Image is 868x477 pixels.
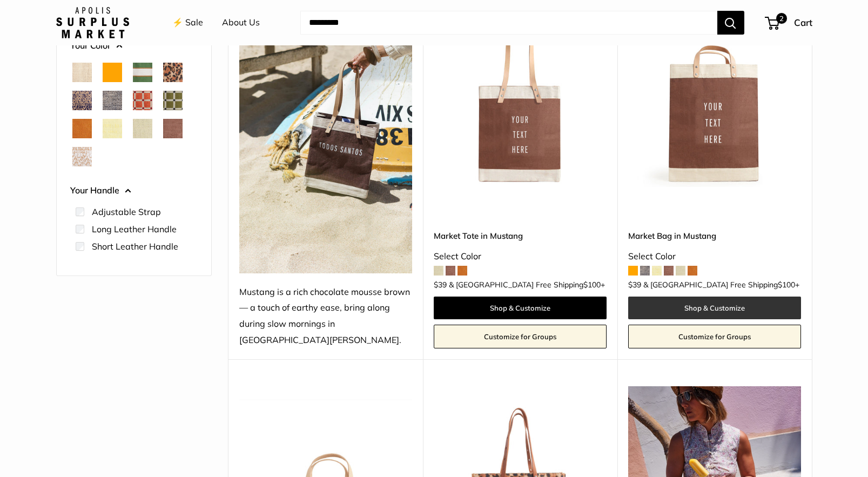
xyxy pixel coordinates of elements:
[434,230,607,242] a: Market Tote in Mustang
[133,63,152,82] button: Court Green
[172,15,203,31] a: ⚡️ Sale
[72,119,92,138] button: Cognac
[434,14,607,187] a: Market Tote in MustangMarket Tote in Mustang
[163,91,183,110] button: Chenille Window Sage
[163,63,183,82] button: Cheetah
[92,205,161,218] label: Adjustable Strap
[70,183,198,199] button: Your Handle
[794,17,812,28] span: Cart
[717,11,744,35] button: Search
[92,240,178,253] label: Short Leather Handle
[628,248,801,265] div: Select Color
[776,13,786,24] span: 2
[92,223,177,236] label: Long Leather Handle
[434,14,607,187] img: Market Tote in Mustang
[583,280,601,290] span: $100
[70,38,198,54] button: Your Color
[133,91,152,110] button: Chenille Window Brick
[222,15,260,31] a: About Us
[300,11,717,35] input: Search...
[103,119,122,138] button: Daisy
[163,119,183,138] button: Mustang
[434,248,607,265] div: Select Color
[56,7,129,38] img: Apolis: Surplus Market
[778,280,795,290] span: $100
[628,297,801,319] a: Shop & Customize
[766,14,812,31] a: 2 Cart
[103,91,122,110] button: Chambray
[434,297,607,319] a: Shop & Customize
[72,63,92,82] button: Natural
[628,280,641,290] span: $39
[628,14,801,187] a: Market Bag in MustangMarket Bag in Mustang
[72,91,92,110] button: Blue Porcelain
[643,281,799,288] span: & [GEOGRAPHIC_DATA] Free Shipping +
[434,280,447,290] span: $39
[434,325,607,348] a: Customize for Groups
[239,14,412,273] img: Mustang is a rich chocolate mousse brown — a touch of earthy ease, bring along during slow mornin...
[239,284,412,349] div: Mustang is a rich chocolate mousse brown — a touch of earthy ease, bring along during slow mornin...
[449,281,605,288] span: & [GEOGRAPHIC_DATA] Free Shipping +
[628,14,801,187] img: Market Bag in Mustang
[628,230,801,242] a: Market Bag in Mustang
[628,325,801,348] a: Customize for Groups
[72,147,92,166] button: White Porcelain
[133,119,152,138] button: Mint Sorbet
[103,63,122,82] button: Orange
